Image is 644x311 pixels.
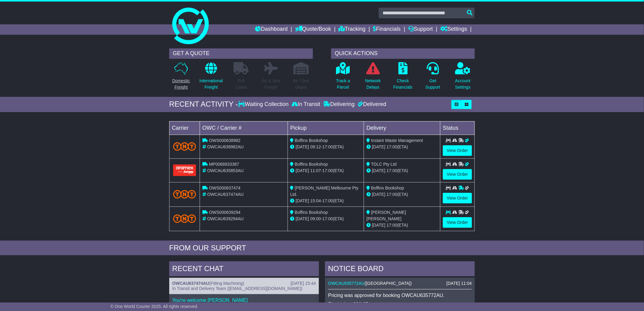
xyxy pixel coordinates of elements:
[443,193,472,203] a: View Order
[394,78,413,90] p: Check Financials
[207,216,244,221] span: OWCAU639294AU
[290,168,362,174] div: - (ETA)
[290,144,362,150] div: - (ETA)
[233,78,249,90] p: Full Loads
[443,169,472,180] a: View Order
[172,297,316,303] p: You're welcome [PERSON_NAME]
[455,78,471,90] p: Account Settings
[290,198,362,204] div: - (ETA)
[295,162,328,167] span: Boffins Bookshop
[387,192,397,197] span: 17:00
[262,78,280,90] p: Air & Sea Freight
[443,145,472,156] a: View Order
[172,62,190,94] a: DomesticFreight
[207,192,244,197] span: OWCAU637474AU
[209,210,241,215] span: OWS000639294
[169,48,313,59] div: GET A QUOTE
[296,144,309,149] span: [DATE]
[366,222,438,228] div: (ETA)
[170,121,200,135] td: Carrier
[372,223,385,228] span: [DATE]
[366,281,411,286] span: [GEOGRAPHIC_DATA]
[366,191,438,198] div: (ETA)
[211,281,243,286] span: Fitting Machining
[443,217,472,228] a: View Order
[387,223,397,228] span: 17:00
[209,162,239,167] span: MP0068933387
[310,144,321,149] span: 09:12
[328,301,472,307] p: Final price: $80.27.
[322,216,333,221] span: 17:00
[371,138,423,143] span: Instant Waste Management
[366,210,406,221] span: [PERSON_NAME] [PERSON_NAME]
[173,214,196,223] img: TNT_Domestic.png
[356,101,386,108] div: Delivered
[199,78,223,90] p: International Freight
[169,100,238,109] div: RECENT ACTIVITY -
[296,168,309,173] span: [DATE]
[172,281,209,286] a: OWCAU637474AU
[365,62,381,94] a: NetworkDelays
[328,292,472,298] p: Pricing was approved for booking OWCAU635772AU.
[110,304,198,309] span: © One World Courier 2025. All rights reserved.
[365,78,381,90] p: Network Delays
[172,78,190,90] p: Domestic Freight
[328,281,472,286] div: ( )
[408,24,433,35] a: Support
[172,286,303,291] span: In Transit and Delivery Team ([EMAIL_ADDRESS][DOMAIN_NAME])
[387,144,397,149] span: 17:00
[372,144,385,149] span: [DATE]
[310,168,321,173] span: 11:07
[199,62,223,94] a: InternationalFreight
[310,216,321,221] span: 09:00
[296,216,309,221] span: [DATE]
[209,138,241,143] span: OWS000638982
[371,162,397,167] span: TDLC Pty Ltd
[207,168,244,173] span: OWCAU635853AU
[173,142,196,150] img: TNT_Domestic.png
[200,121,288,135] td: OWC / Carrier #
[373,24,401,35] a: Financials
[336,62,350,94] a: Track aParcel
[339,24,366,35] a: Tracking
[173,164,196,176] img: Aramex.png
[364,121,440,135] td: Delivery
[322,198,333,203] span: 17:00
[295,210,328,215] span: Boffins Bookshop
[425,62,441,94] a: GetSupport
[173,190,196,198] img: TNT_Domestic.png
[293,78,309,90] p: Air / Sea Depot
[455,62,471,94] a: AccountSettings
[372,168,385,173] span: [DATE]
[290,101,322,108] div: In Transit
[295,138,328,143] span: Boffins Bookshop
[425,78,440,90] p: Get Support
[255,24,288,35] a: Dashboard
[387,168,397,173] span: 17:00
[310,198,321,203] span: 15:04
[366,168,438,174] div: (ETA)
[446,281,472,286] div: [DATE] 11:04
[322,144,333,149] span: 17:00
[288,121,364,135] td: Pickup
[169,261,319,278] div: RECENT CHAT
[169,244,475,253] div: FROM OUR SUPPORT
[207,144,244,149] span: OWCAU638982AU
[372,192,385,197] span: [DATE]
[322,168,333,173] span: 17:00
[393,62,413,94] a: CheckFinancials
[440,24,467,35] a: Settings
[295,24,331,35] a: Quote/Book
[238,101,290,108] div: Waiting Collection
[290,216,362,222] div: - (ETA)
[336,78,350,90] p: Track a Parcel
[328,281,365,286] a: OWCAU635772AU
[325,261,475,278] div: NOTICE BOARD
[331,48,475,59] div: QUICK ACTIONS
[291,281,316,286] div: [DATE] 15:44
[290,186,359,197] span: [PERSON_NAME] Melbourne Pty Ltd.
[322,101,356,108] div: Delivering
[371,186,404,190] span: Boffins Bookshop
[440,121,475,135] td: Status
[172,281,316,286] div: ( )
